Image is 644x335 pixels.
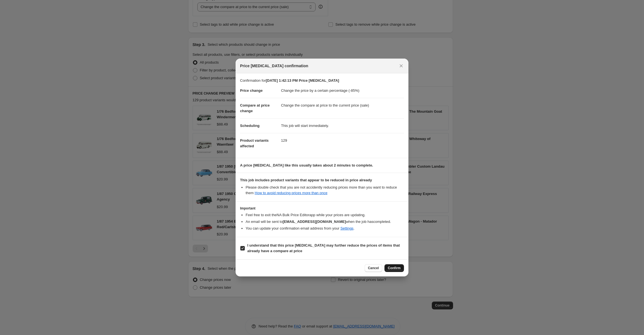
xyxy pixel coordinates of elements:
[246,185,404,196] li: Please double check that you are not accidently reducing prices more than you want to reduce them
[365,264,382,272] button: Cancel
[246,226,404,231] li: You can update your confirmation email address from your .
[246,212,404,218] li: Feel free to exit the NA Bulk Price Editor app while your prices are updating.
[240,138,269,148] span: Product variants affected
[240,206,404,211] h3: Important
[240,178,372,182] b: This job includes product variants that appear to be reduced in price already
[281,83,404,98] dd: Change the price by a certain percentage (-85%)
[281,98,404,113] dd: Change the compare at price to the current price (sale)
[281,118,404,133] dd: This job will start immediately.
[266,78,339,83] b: [DATE] 1:42:13 PM Price [MEDICAL_DATA]
[368,266,379,270] span: Cancel
[240,124,260,128] span: Scheduling
[397,62,405,70] button: Close
[240,103,270,113] span: Compare at price change
[240,163,373,167] b: A price [MEDICAL_DATA] like this usually takes about 2 minutes to complete.
[240,63,308,69] span: Price [MEDICAL_DATA] confirmation
[255,191,328,195] a: How to avoid reducing prices more than once
[246,219,404,225] li: An email will be sent to when the job has completed .
[240,78,404,83] p: Confirmation for
[283,220,346,224] b: [EMAIL_ADDRESS][DOMAIN_NAME]
[384,264,404,272] button: Confirm
[281,133,404,148] dd: 129
[388,266,401,270] span: Confirm
[240,88,263,93] span: Price change
[247,243,400,253] b: I understand that this price [MEDICAL_DATA] may further reduce the prices of items that already h...
[340,226,354,230] a: Settings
